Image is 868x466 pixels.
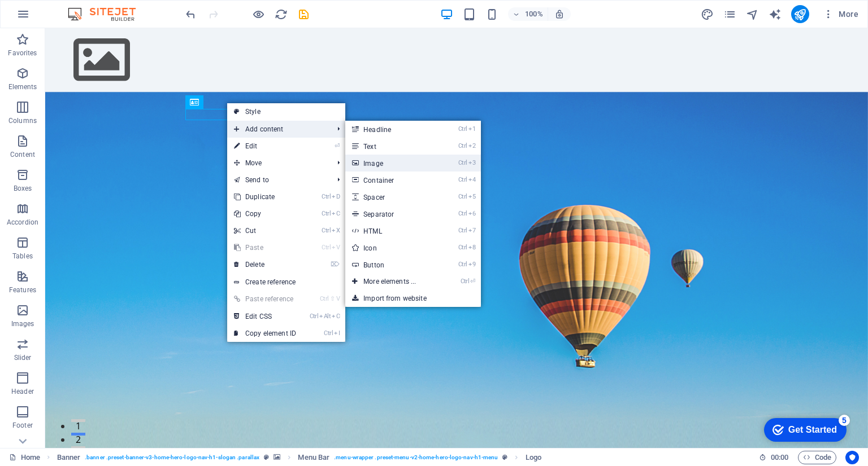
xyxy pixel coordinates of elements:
[274,7,288,21] button: reload
[336,295,340,302] i: V
[319,313,331,320] i: Alt
[458,159,467,166] i: Ctrl
[701,7,714,21] button: design
[11,387,34,396] p: Header
[14,353,32,362] p: Slider
[14,184,32,193] p: Boxes
[12,252,33,261] p: Tables
[345,121,439,138] a: Ctrl1Headline
[468,142,476,150] i: 2
[468,244,476,251] i: 8
[7,218,38,227] p: Accordion
[468,210,476,217] i: 6
[33,12,82,23] div: Get Started
[468,159,476,166] i: 3
[458,227,467,234] i: Ctrl
[345,256,439,273] a: Ctrl9Button
[525,7,543,21] h6: 100%
[184,7,197,21] button: undo
[8,116,37,125] p: Columns
[526,451,541,464] span: Click to select. Double-click to edit
[554,9,565,19] i: On resize automatically adjust zoom level to fit chosen device.
[297,8,310,21] i: Save (Ctrl+S)
[468,193,476,200] i: 5
[461,278,470,285] i: Ctrl
[345,222,439,239] a: Ctrl7HTML
[771,451,788,464] span: 00 00
[332,193,340,200] i: D
[803,451,831,464] span: Code
[26,418,40,421] button: 3
[468,176,476,183] i: 4
[332,210,340,217] i: C
[227,291,303,307] a: Ctrl⇧VPaste reference
[227,222,303,239] a: CtrlXCut
[322,193,331,200] i: Ctrl
[458,261,467,268] i: Ctrl
[320,295,329,302] i: Ctrl
[458,210,467,217] i: Ctrl
[84,2,95,14] div: 5
[184,8,197,21] i: Undo: Add element (Ctrl+Z)
[57,451,81,464] span: Click to select. Double-click to edit
[9,451,40,464] a: Click to cancel selection. Double-click to open Pages
[791,5,809,23] button: publish
[227,103,345,120] a: Style
[322,227,331,234] i: Ctrl
[723,8,736,21] i: Pages (Ctrl+Alt+S)
[345,205,439,222] a: Ctrl6Separator
[227,188,303,205] a: CtrlDDuplicate
[65,7,150,21] img: Editor Logo
[251,7,265,21] button: Click here to leave preview mode and continue editing
[470,278,475,285] i: ⏎
[458,193,467,200] i: Ctrl
[345,138,439,155] a: Ctrl2Text
[502,454,507,460] i: This element is a customizable preset
[57,451,541,464] nav: breadcrumb
[769,8,782,21] i: AI Writer
[345,290,481,307] a: Import from website
[701,8,714,21] i: Design (Ctrl+Alt+Y)
[458,125,467,133] i: Ctrl
[227,155,328,172] span: Move
[345,172,439,188] a: Ctrl4Container
[332,244,340,251] i: V
[332,313,340,320] i: C
[9,6,92,29] div: Get Started 5 items remaining, 0% complete
[845,451,859,464] button: Usercentrics
[468,125,476,133] i: 1
[345,273,439,290] a: Ctrl⏎More elements ...
[227,239,303,256] a: CtrlVPaste
[334,329,340,337] i: I
[227,325,303,342] a: CtrlICopy element ID
[298,451,329,464] span: Click to select. Double-click to edit
[508,7,548,21] button: 100%
[458,176,467,183] i: Ctrl
[12,421,33,430] p: Footer
[264,454,269,460] i: This element is a customizable preset
[227,274,345,291] a: Create reference
[322,210,331,217] i: Ctrl
[322,244,331,251] i: Ctrl
[310,313,319,320] i: Ctrl
[458,142,467,150] i: Ctrl
[85,451,259,464] span: . banner .preset-banner-v3-home-hero-logo-nav-h1-slogan .parallax
[274,454,280,460] i: This element contains a background
[330,295,335,302] i: ⇧
[793,8,806,21] i: Publish
[324,329,333,337] i: Ctrl
[723,7,737,21] button: pages
[818,5,863,23] button: More
[345,239,439,256] a: Ctrl8Icon
[798,451,836,464] button: Code
[334,451,498,464] span: . menu-wrapper .preset-menu-v2-home-hero-logo-nav-h1-menu
[227,256,303,273] a: ⌦Delete
[297,7,310,21] button: save
[746,7,759,21] button: navigator
[759,451,789,464] h6: Session time
[458,244,467,251] i: Ctrl
[26,405,40,407] button: 2
[769,7,782,21] button: text_generator
[331,261,340,268] i: ⌦
[468,227,476,234] i: 7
